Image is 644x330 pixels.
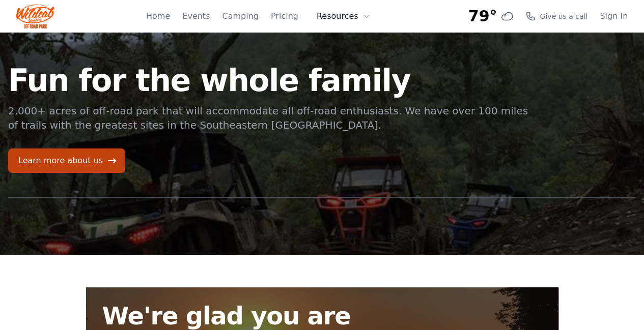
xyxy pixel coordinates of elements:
[146,10,170,22] a: Home
[16,4,54,28] img: Wildcat Logo
[182,10,210,22] a: Events
[311,6,377,26] button: Resources
[600,10,628,22] a: Sign In
[540,11,587,21] span: Give us a call
[8,65,529,96] h1: Fun for the whole family
[525,11,587,21] a: Give us a call
[8,104,529,132] p: 2,000+ acres of off-road park that will accommodate all off-road enthusiasts. We have over 100 mi...
[8,148,125,173] a: Learn more about us
[222,10,258,22] a: Camping
[271,10,298,22] a: Pricing
[468,7,497,25] span: 79°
